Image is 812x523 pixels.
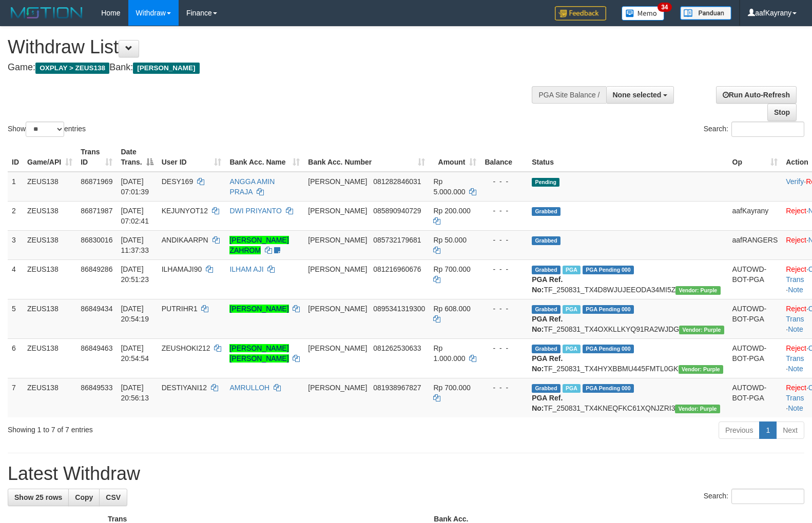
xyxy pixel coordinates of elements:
[485,264,524,274] div: - - -
[8,420,331,435] div: Showing 1 to 7 of 7 entries
[8,299,23,338] td: 5
[731,489,804,504] input: Search:
[14,493,62,501] span: Show 25 rows
[532,305,560,314] span: Grabbed
[8,230,23,259] td: 3
[23,259,76,299] td: ZEUS138
[229,384,269,392] a: AMRULLOH
[81,236,112,244] span: 86830016
[485,343,524,353] div: - - -
[728,338,782,378] td: AUTOWD-BOT-PGA
[8,201,23,230] td: 2
[162,207,208,215] span: KEJUNYOT12
[728,259,782,299] td: AUTOWD-BOT-PGA
[81,344,112,352] span: 86849463
[788,325,803,333] a: Note
[81,305,112,313] span: 86849434
[308,236,367,244] span: [PERSON_NAME]
[433,344,465,363] span: Rp 1.000.000
[679,326,724,334] span: Vendor URL: https://trx4.1velocity.biz
[121,236,149,254] span: [DATE] 11:37:33
[583,384,634,393] span: PGA Pending
[8,5,86,21] img: MOTION_logo.png
[583,266,634,274] span: PGA Pending
[528,259,728,299] td: TF_250831_TX4D8WJUJEEODA34MI5Z
[786,236,806,244] a: Reject
[99,489,127,506] a: CSV
[81,265,112,273] span: 86849286
[583,305,634,314] span: PGA Pending
[532,86,606,104] div: PGA Site Balance /
[532,345,560,353] span: Grabbed
[162,265,202,273] span: ILHAMAJI90
[532,207,560,216] span: Grabbed
[23,201,76,230] td: ZEUS138
[563,384,581,393] span: Marked by aafRornrotha
[728,201,782,230] td: aafKayrany
[429,143,480,172] th: Amount: activate to sort column ascending
[485,304,524,314] div: - - -
[162,236,208,244] span: ANDIKAARPN
[81,207,112,215] span: 86871987
[308,207,367,215] span: [PERSON_NAME]
[308,265,367,273] span: [PERSON_NAME]
[23,230,76,259] td: ZEUS138
[786,207,806,215] a: Reject
[728,299,782,338] td: AUTOWD-BOT-PGA
[532,275,563,294] b: PGA Ref. No:
[433,305,470,313] span: Rp 608.000
[532,315,563,333] b: PGA Ref. No:
[35,63,109,74] span: OXPLAY > ZEUS138
[8,172,23,202] td: 1
[788,404,803,412] a: Note
[8,122,86,137] label: Show entries
[485,176,524,187] div: - - -
[8,259,23,299] td: 4
[23,338,76,378] td: ZEUS138
[373,265,421,273] span: Copy 081216960676 to clipboard
[373,305,425,313] span: Copy 0895341319300 to clipboard
[563,305,581,314] span: Marked by aafRornrotha
[162,177,193,186] span: DESY169
[716,86,797,104] a: Run Auto-Refresh
[786,344,806,352] a: Reject
[229,265,263,273] a: ILHAM AJI
[532,266,560,274] span: Grabbed
[679,365,723,374] span: Vendor URL: https://trx4.1velocity.biz
[704,122,804,137] label: Search:
[229,344,288,363] a: [PERSON_NAME] [PERSON_NAME]
[532,384,560,393] span: Grabbed
[121,265,149,284] span: [DATE] 20:51:23
[23,143,76,172] th: Game/API: activate to sort column ascending
[532,178,559,187] span: Pending
[680,6,731,20] img: panduan.png
[121,344,149,363] span: [DATE] 20:54:54
[786,305,806,313] a: Reject
[759,421,777,439] a: 1
[532,394,563,412] b: PGA Ref. No:
[606,86,674,104] button: None selected
[719,421,760,439] a: Previous
[658,3,671,12] span: 34
[121,384,149,402] span: [DATE] 20:56:13
[528,143,728,172] th: Status
[158,143,226,172] th: User ID: activate to sort column ascending
[433,177,465,196] span: Rp 5.000.000
[373,384,421,392] span: Copy 081938967827 to clipboard
[555,6,606,21] img: Feedback.jpg
[162,305,198,313] span: PUTRIHR1
[8,489,69,506] a: Show 25 rows
[563,266,581,274] span: Marked by aafRornrotha
[433,236,467,244] span: Rp 50.000
[776,421,804,439] a: Next
[117,143,157,172] th: Date Trans.: activate to sort column descending
[23,299,76,338] td: ZEUS138
[23,172,76,202] td: ZEUS138
[786,384,806,392] a: Reject
[485,235,524,245] div: - - -
[76,143,117,172] th: Trans ID: activate to sort column ascending
[304,143,429,172] th: Bank Acc. Number: activate to sort column ascending
[532,236,560,245] span: Grabbed
[229,207,281,215] a: DWI PRIYANTO
[433,265,470,273] span: Rp 700.000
